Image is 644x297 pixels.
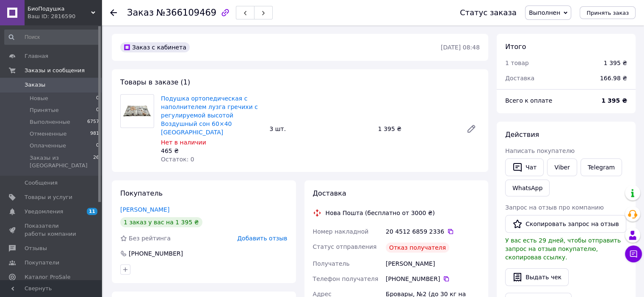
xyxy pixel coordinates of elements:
[161,147,263,155] div: 465 ₴
[441,44,480,51] time: [DATE] 08:48
[604,59,627,67] div: 1 395 ₴
[4,30,100,45] input: Поиск
[120,78,190,86] span: Товары в заказе (1)
[120,42,190,52] div: Заказ с кабинета
[30,142,66,150] span: Оплаченные
[386,227,480,236] div: 20 4512 6859 2336
[505,237,621,261] span: У вас есть 29 дней, чтобы отправить запрос на отзыв покупателю, скопировав ссылку.
[25,222,78,237] span: Показатели работы компании
[161,95,258,136] a: Подушка ортопедическая с наполнителем лузга гречихи с регулируемой высотой Воздушный сон 60×40 [G...
[595,69,632,87] div: 166.98 ₴
[25,52,48,60] span: Главная
[87,118,99,126] span: 6757
[505,215,626,233] button: Скопировать запрос на отзыв
[28,13,102,20] div: Ваш ID: 2816590
[93,154,99,169] span: 26
[580,158,622,176] a: Telegram
[120,217,202,227] div: 1 заказ у вас на 1 395 ₴
[129,235,171,242] span: Без рейтинга
[28,5,91,13] span: БиоПодушка
[25,67,85,74] span: Заказы и сообщения
[127,8,154,18] span: Заказ
[266,123,374,135] div: 3 шт.
[30,118,70,126] span: Выполненные
[25,273,70,281] span: Каталог ProSale
[96,142,99,150] span: 0
[313,189,346,197] span: Доставка
[313,243,377,250] span: Статус отправления
[625,245,642,262] button: Чат с покупателем
[120,206,169,213] a: [PERSON_NAME]
[120,189,163,197] span: Покупатель
[25,259,59,267] span: Покупатели
[384,256,481,271] div: [PERSON_NAME]
[586,10,629,16] span: Принять заказ
[601,97,627,104] b: 1 395 ₴
[505,180,550,196] a: WhatsApp
[87,208,97,215] span: 11
[505,158,544,176] button: Чат
[30,106,59,114] span: Принятые
[505,268,569,286] button: Выдать чек
[161,156,194,163] span: Остаток: 0
[25,193,72,201] span: Товары и услуги
[547,158,577,176] a: Viber
[110,8,117,17] div: Вернуться назад
[30,130,66,138] span: Отмененные
[463,120,480,137] a: Редактировать
[505,43,526,51] span: Итого
[580,6,636,19] button: Принять заказ
[30,154,93,169] span: Заказы из [GEOGRAPHIC_DATA]
[25,81,45,89] span: Заказы
[505,60,529,66] span: 1 товар
[96,95,99,102] span: 0
[505,204,604,211] span: Запрос на отзыв про компанию
[96,106,99,114] span: 0
[313,228,369,235] span: Номер накладной
[386,243,449,253] div: Отказ получателя
[505,75,534,82] span: Доставка
[313,275,379,282] span: Телефон получателя
[25,208,63,215] span: Уведомления
[156,8,216,18] span: №366109469
[386,275,480,283] div: [PHONE_NUMBER]
[505,131,539,139] span: Действия
[121,103,154,119] img: Подушка ортопедическая с наполнителем лузга гречихи с регулируемой высотой Воздушный сон 60×40 Париж
[161,139,206,146] span: Нет в наличии
[313,260,350,267] span: Получатель
[25,179,58,187] span: Сообщения
[90,130,99,138] span: 981
[128,249,184,258] div: [PHONE_NUMBER]
[30,95,48,102] span: Новые
[237,235,287,242] span: Добавить отзыв
[25,245,47,252] span: Отзывы
[529,9,560,16] span: Выполнен
[323,209,437,217] div: Нова Пошта (бесплатно от 3000 ₴)
[505,97,552,104] span: Всего к оплате
[460,8,517,17] div: Статус заказа
[375,123,459,135] div: 1 395 ₴
[505,147,575,154] span: Написать покупателю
